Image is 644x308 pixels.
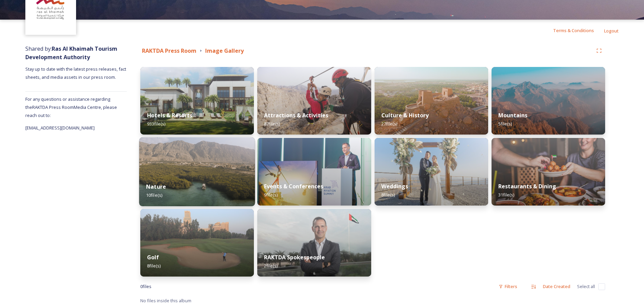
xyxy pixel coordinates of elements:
[140,283,151,290] span: 0 file s
[492,67,605,135] img: f4b44afd-84a5-42f8-a796-2dedbf2b50eb.jpg
[498,121,512,127] span: 5 file(s)
[553,27,594,33] span: Terms & Conditions
[264,183,323,190] strong: Events & Conferences
[375,67,488,135] img: 45dfe8e7-8c4f-48e3-b92b-9b2a14aeffa1.jpg
[147,121,165,127] span: 933 file(s)
[264,263,278,269] span: 2 file(s)
[264,254,325,261] strong: RAKTDA Spokespeople
[146,183,166,190] strong: Nature
[381,121,397,127] span: 27 file(s)
[257,67,371,135] img: 6b2c4cc9-34ae-45d0-992d-9f5eeab804f7.jpg
[264,112,328,119] strong: Attractions & Activities
[147,263,161,269] span: 8 file(s)
[147,254,159,261] strong: Golf
[147,112,192,119] strong: Hotels & Resorts
[25,96,117,118] span: For any questions or assistance regarding the RAKTDA Press Room Media Centre, please reach out to:
[140,209,254,277] img: f466d538-3deb-466c-bcc7-2195f0191b25.jpg
[264,121,280,127] span: 87 file(s)
[381,112,429,119] strong: Culture & History
[25,45,117,61] strong: Ras Al Khaimah Tourism Development Authority
[257,209,371,277] img: c31c8ceb-515d-4687-9f3e-56b1a242d210.jpg
[140,298,191,304] span: No files inside this album
[25,45,117,61] span: Shared by:
[540,280,574,293] div: Date Created
[498,192,514,198] span: 31 file(s)
[381,183,408,190] strong: Weddings
[492,138,605,206] img: d36d2355-c23c-4ad7-81c7-64b1c23550e0.jpg
[140,67,254,135] img: a622eb85-593b-49ea-86a1-be0a248398a8.jpg
[498,112,527,119] strong: Mountains
[139,137,255,206] img: f0db2a41-4a96-4f71-8a17-3ff40b09c344.jpg
[498,183,556,190] strong: Restaurants & Dining
[553,26,604,34] a: Terms & Conditions
[375,138,488,206] img: c1cbaa8e-154c-4d4f-9379-c8e58e1c7ae4.jpg
[142,47,196,54] strong: RAKTDA Press Room
[381,192,395,198] span: 8 file(s)
[264,192,278,198] span: 9 file(s)
[205,47,244,54] strong: Image Gallery
[25,66,127,80] span: Stay up to date with the latest press releases, fact sheets, and media assets in our press room.
[577,283,595,290] span: Select all
[604,28,619,34] span: Logout
[257,138,371,206] img: 43bc6a4b-b786-4d98-b8e1-b86026dad6a6.jpg
[25,125,95,131] span: [EMAIL_ADDRESS][DOMAIN_NAME]
[146,192,162,198] span: 10 file(s)
[495,280,521,293] div: Filters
